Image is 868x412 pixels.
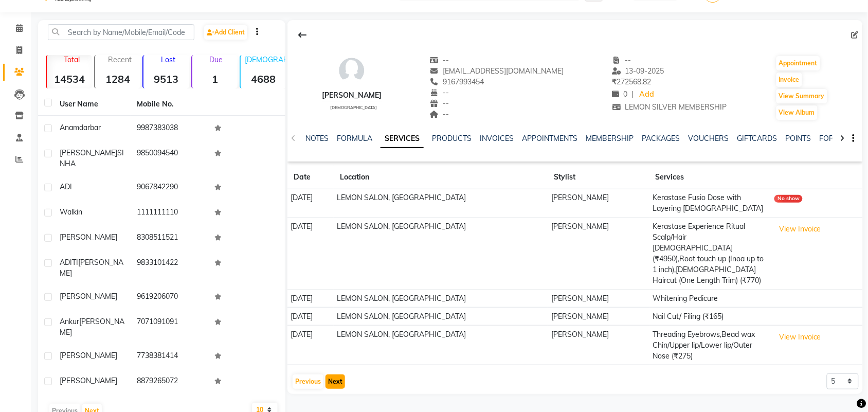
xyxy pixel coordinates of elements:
td: [DATE] [287,308,334,326]
span: ₹ [612,77,617,86]
span: ADI [60,182,72,191]
span: [DEMOGRAPHIC_DATA] [331,105,377,110]
td: LEMON SALON, [GEOGRAPHIC_DATA] [334,326,548,365]
td: 9850094540 [131,141,208,175]
a: APPOINTMENTS [522,134,577,143]
p: Lost [148,55,189,64]
td: LEMON SALON, [GEOGRAPHIC_DATA] [334,290,548,308]
td: [PERSON_NAME] [548,290,649,308]
span: -- [430,99,449,108]
td: [DATE] [287,326,334,365]
th: Services [649,166,771,189]
p: Recent [99,55,140,64]
td: Nail Cut/ Filing (₹165) [649,308,771,326]
strong: 14534 [47,73,92,85]
div: [PERSON_NAME] [322,90,382,101]
strong: 1284 [95,73,140,85]
th: Date [287,166,334,189]
td: 8879265072 [131,369,208,395]
button: Invoice [776,73,802,87]
button: View Summary [776,89,827,103]
td: 9833101422 [131,251,208,285]
div: Back to Client [292,25,313,45]
td: Whitening Pedicure [649,290,771,308]
button: View Invoice [774,329,826,345]
button: View Invoice [774,221,826,237]
span: -- [612,56,632,65]
input: Search by Name/Mobile/Email/Code [48,24,194,40]
a: POINTS [785,134,811,143]
span: -- [430,110,449,119]
p: Due [194,55,238,64]
button: Next [325,374,345,389]
td: 1111111110 [131,201,208,226]
span: 272568.82 [612,77,652,86]
strong: 4688 [241,73,286,85]
a: Add Client [204,25,247,40]
td: 8308511521 [131,226,208,251]
span: [EMAIL_ADDRESS][DOMAIN_NAME] [430,66,564,76]
td: Kerastase Fusio Dose with Layering [DEMOGRAPHIC_DATA] [649,189,771,218]
td: 9619206070 [131,285,208,310]
td: [PERSON_NAME] [548,308,649,326]
span: [PERSON_NAME] [60,317,124,337]
td: LEMON SALON, [GEOGRAPHIC_DATA] [334,218,548,290]
span: LEMON SILVER MEMBERSHIP [612,102,728,112]
td: [DATE] [287,290,334,308]
span: Ankur [60,317,79,326]
span: 0 [612,89,628,99]
td: Kerastase Experience Ritual Scalp/Hair [DEMOGRAPHIC_DATA] (₹4950),Root touch up (Inoa up to 1 inc... [649,218,771,290]
td: LEMON SALON, [GEOGRAPHIC_DATA] [334,308,548,326]
a: Add [638,87,656,102]
span: -- [430,88,449,97]
span: -- [430,56,449,65]
span: [PERSON_NAME] [60,258,123,278]
td: 9067842290 [131,175,208,201]
a: FORMS [820,134,845,143]
th: User Name [53,93,131,116]
button: Previous [293,374,323,389]
td: [PERSON_NAME] [548,218,649,290]
span: | [632,89,634,100]
a: FORMULA [337,134,372,143]
img: avatar [336,55,367,86]
span: [PERSON_NAME] [60,232,117,242]
strong: 9513 [143,73,189,85]
td: 7071091091 [131,310,208,344]
td: LEMON SALON, [GEOGRAPHIC_DATA] [334,189,548,218]
span: 9167993454 [430,77,484,86]
strong: 1 [192,73,238,85]
span: [PERSON_NAME] [60,148,117,157]
button: Appointment [776,56,820,70]
th: Mobile No. [131,93,208,116]
td: [PERSON_NAME] [548,189,649,218]
td: 7738381414 [131,344,208,369]
a: PRODUCTS [432,134,472,143]
a: NOTES [305,134,329,143]
a: GIFTCARDS [737,134,777,143]
p: Total [51,55,92,64]
td: Threading Eyebrows,Bead wax Chin/Upper lip/Lower lip/Outer Nose (₹275) [649,326,771,365]
a: VOUCHERS [688,134,729,143]
th: Stylist [548,166,649,189]
span: Anam [60,123,79,132]
span: [PERSON_NAME] [60,292,117,301]
th: Location [334,166,548,189]
span: 13-09-2025 [612,66,665,76]
span: [PERSON_NAME] [60,351,117,360]
p: [DEMOGRAPHIC_DATA] [245,55,286,64]
span: darbar [79,123,101,132]
span: ADITI [60,258,78,267]
a: PACKAGES [642,134,680,143]
td: [DATE] [287,218,334,290]
button: View Album [776,105,818,120]
td: [DATE] [287,189,334,218]
td: [PERSON_NAME] [548,326,649,365]
a: INVOICES [480,134,514,143]
span: [PERSON_NAME] [60,376,117,385]
span: Walkin [60,207,82,217]
div: No show [774,195,803,203]
td: 9987383038 [131,116,208,141]
a: MEMBERSHIP [586,134,634,143]
a: SERVICES [381,130,424,148]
